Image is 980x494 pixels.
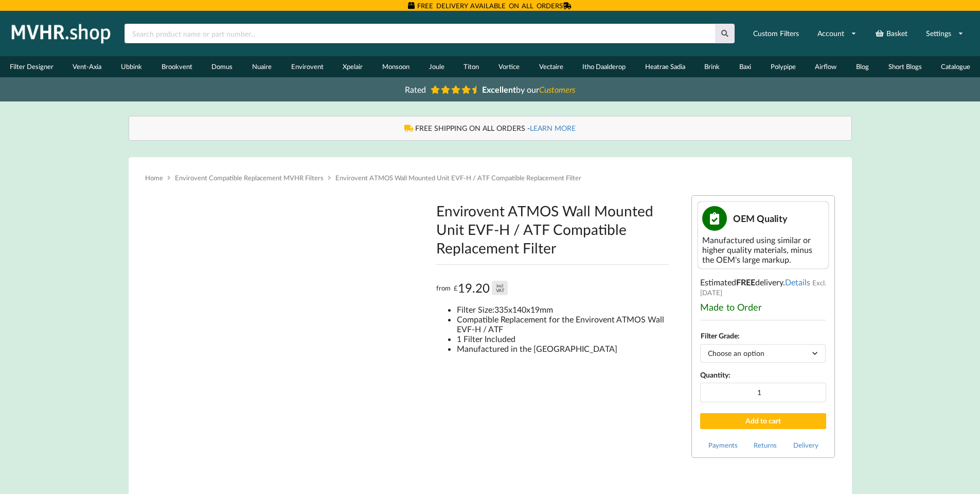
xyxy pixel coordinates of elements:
[695,56,730,77] a: Brink
[691,195,835,458] div: Estimated delivery .
[868,24,914,43] a: Basket
[436,284,451,292] span: from
[124,24,715,43] input: Search product name or part number...
[111,56,152,77] a: Ubbink
[702,235,824,264] div: Manufactured using similar or higher quality materials, minus the OEM's large markup.
[573,56,635,77] a: Itho Daalderop
[530,124,576,132] a: LEARN MORE
[482,84,516,94] b: Excellent
[333,56,372,77] a: Xpelair
[281,56,333,77] a: Envirovent
[733,213,788,224] span: OEM Quality
[754,441,777,449] a: Returns
[729,56,761,77] a: Baxi
[701,331,738,340] label: Filter Grade
[700,413,826,429] button: Add to cart
[919,24,970,43] a: Settings
[785,277,810,287] a: Details
[811,24,863,43] a: Account
[496,288,504,293] div: VAT
[708,441,738,449] a: Payments
[931,56,980,77] a: Catalogue
[454,280,458,296] span: £
[457,334,669,344] li: 1 Filter Included
[539,84,575,94] i: Customers
[700,301,826,313] div: Made to Order
[746,24,806,43] a: Custom Filters
[242,56,281,77] a: Nuaire
[454,56,489,77] a: Titon
[7,21,115,46] img: mvhr.shop.png
[139,123,841,133] div: FREE SHIPPING ON ALL ORDERS -
[761,56,806,77] a: Polypipe
[152,56,202,77] a: Brookvent
[529,56,573,77] a: Vectaire
[806,56,847,77] a: Airflow
[419,56,454,77] a: Joule
[436,201,669,257] h1: Envirovent ATMOS Wall Mounted Unit EVF-H / ATF Compatible Replacement Filter
[63,56,112,77] a: Vent-Axia
[793,441,818,449] a: Delivery
[145,174,163,182] a: Home
[635,56,695,77] a: Heatrae Sadia
[398,81,583,98] a: Rated Excellentby ourCustomers
[489,56,529,77] a: Vortice
[372,56,419,77] a: Monsoon
[879,56,932,77] a: Short Blogs
[175,174,324,182] a: Envirovent Compatible Replacement MVHR Filters
[405,84,426,94] span: Rated
[457,344,669,353] li: Manufactured in the [GEOGRAPHIC_DATA]
[457,304,669,314] li: Filter Size:335x140x19mm
[202,56,243,77] a: Domus
[700,383,826,402] input: Product quantity
[457,314,669,334] li: Compatible Replacement for the Envirovent ATMOS Wall EVF-H / ATF
[496,283,503,288] div: incl
[736,277,755,287] b: FREE
[454,280,508,296] div: 19.20
[846,56,879,77] a: Blog
[482,84,575,94] span: by our
[335,174,581,182] span: Envirovent ATMOS Wall Mounted Unit EVF-H / ATF Compatible Replacement Filter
